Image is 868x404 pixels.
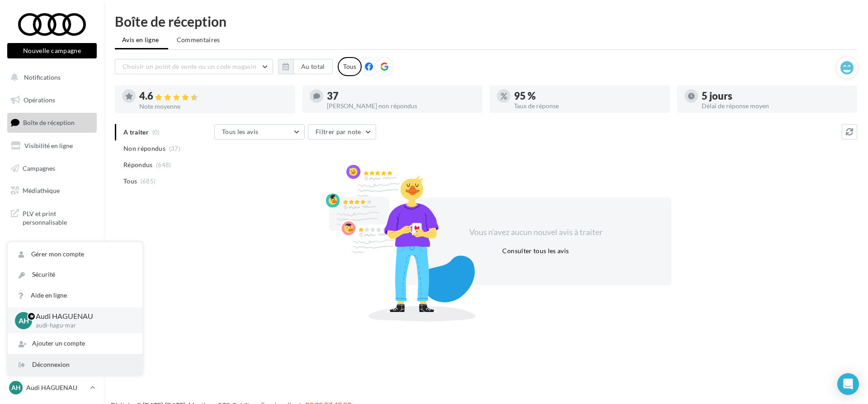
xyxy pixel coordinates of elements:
button: Consulter tous les avis [499,245,572,256]
a: Gérer mon compte [8,244,142,265]
div: 95 % [514,91,663,101]
div: Déconnexion [8,355,142,375]
div: Délai de réponse moyen [702,103,850,109]
span: Répondus [123,160,153,169]
a: PLV et print personnalisable [5,204,99,231]
span: Boîte de réception [23,119,75,126]
div: Tous [338,57,362,76]
p: audi-hagu-mar [36,322,128,330]
p: Audi HAGUENAU [36,311,128,322]
span: (37) [169,145,180,152]
button: Choisir un point de vente ou un code magasin [115,59,273,74]
a: Visibilité en ligne [5,136,99,155]
div: Open Intercom Messenger [837,373,859,395]
button: Filtrer par note [308,124,376,139]
a: Sécurité [8,265,142,285]
span: AH [19,315,29,326]
span: Choisir un point de vente ou un code magasin [123,63,256,70]
button: Tous les avis [214,124,305,139]
span: Médiathèque [23,187,60,194]
span: Non répondus [123,144,165,153]
button: Au total [293,59,333,74]
a: Campagnes [5,159,99,178]
span: Notifications [24,73,61,81]
div: 5 jours [702,91,850,101]
span: AH [11,383,21,392]
a: Boîte de réception [5,113,99,132]
div: Ajouter un compte [8,333,142,354]
div: Note moyenne [139,103,288,110]
span: Tous les avis [222,128,259,135]
span: Campagnes [23,164,55,172]
a: Opérations [5,91,99,110]
div: Taux de réponse [514,103,663,109]
span: Opérations [24,96,55,104]
span: PLV et print personnalisable [23,207,93,227]
p: Audi HAGUENAU [26,383,86,392]
div: Boîte de réception [115,14,857,28]
span: (648) [156,161,171,168]
button: Au total [278,59,333,74]
button: Nouvelle campagne [7,43,97,58]
button: Notifications [5,68,95,87]
div: 4.6 [139,91,288,101]
a: AH Audi HAGUENAU [7,379,97,396]
a: Médiathèque [5,181,99,200]
a: Aide en ligne [8,285,142,306]
span: (685) [141,178,156,185]
span: Visibilité en ligne [24,142,73,149]
div: [PERSON_NAME] non répondus [327,103,476,109]
span: Commentaires [177,36,220,43]
div: Vous n'avez aucun nouvel avis à traiter [458,226,613,238]
span: Tous [123,177,137,186]
div: 37 [327,91,476,101]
